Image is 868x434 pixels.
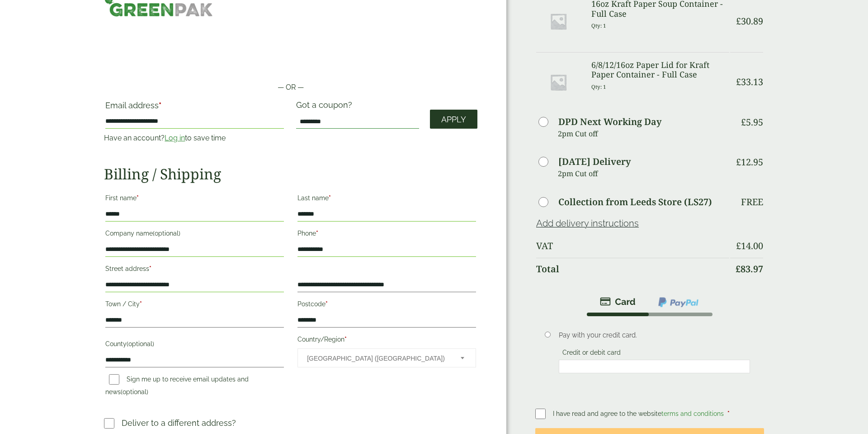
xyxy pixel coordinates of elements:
[741,116,763,128] bdi: 5.95
[536,235,729,257] th: VAT
[105,338,284,353] label: County
[149,265,151,272] abbr: required
[105,227,284,242] label: Company name
[137,194,139,202] abbr: required
[121,388,148,395] span: (optional)
[104,165,477,183] h2: Billing / Shipping
[297,348,476,367] span: Country/Region
[140,300,142,308] abbr: required
[591,83,606,90] small: Qty: 1
[559,330,750,340] p: Pay with your credit card.
[325,300,328,308] abbr: required
[558,167,729,180] p: 2pm Cut off
[736,263,741,275] span: £
[104,133,285,144] p: Have an account? to save time
[561,362,747,371] iframe: Secure card payment input frame
[559,349,624,359] label: Credit or debit card
[122,417,236,429] p: Deliver to a different address?
[536,258,729,280] th: Total
[736,240,741,252] span: £
[297,227,476,242] label: Phone
[104,53,477,71] iframe: Secure payment button frame
[109,374,119,385] input: Sign me up to receive email updates and news(optional)
[558,127,729,140] p: 2pm Cut off
[736,15,763,27] bdi: 30.89
[736,76,741,88] span: £
[296,100,356,114] label: Got a coupon?
[736,156,763,168] bdi: 12.95
[165,134,185,142] a: Log in
[297,333,476,348] label: Country/Region
[600,296,636,307] img: stripe.png
[741,197,763,207] p: Free
[741,116,746,128] span: £
[736,156,741,168] span: £
[736,240,763,252] bdi: 14.00
[553,410,726,417] span: I have read and agree to the website
[558,117,661,126] label: DPD Next Working Day
[153,230,180,237] span: (optional)
[329,194,331,202] abbr: required
[105,192,284,207] label: First name
[536,218,639,229] a: Add delivery instructions
[441,115,466,125] span: Apply
[727,410,730,417] abbr: required
[316,230,318,237] abbr: required
[297,298,476,313] label: Postcode
[661,410,724,417] a: terms and conditions
[344,336,347,343] abbr: required
[736,76,763,88] bdi: 33.13
[736,263,763,275] bdi: 83.97
[105,262,284,278] label: Street address
[536,60,580,105] img: Placeholder
[657,296,699,308] img: ppcp-gateway.png
[558,198,712,207] label: Collection from Leeds Store (LS27)
[307,349,448,368] span: United Kingdom (UK)
[105,298,284,313] label: Town / City
[159,101,161,110] abbr: required
[430,110,477,129] a: Apply
[558,157,631,166] label: [DATE] Delivery
[105,101,284,114] label: Email address
[591,22,606,29] small: Qty: 1
[127,340,154,347] span: (optional)
[105,376,249,398] label: Sign me up to receive email updates and news
[736,15,741,27] span: £
[297,192,476,207] label: Last name
[104,82,477,93] p: — OR —
[591,60,729,80] h3: 6/8/12/16oz Paper Lid for Kraft Paper Container - Full Case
